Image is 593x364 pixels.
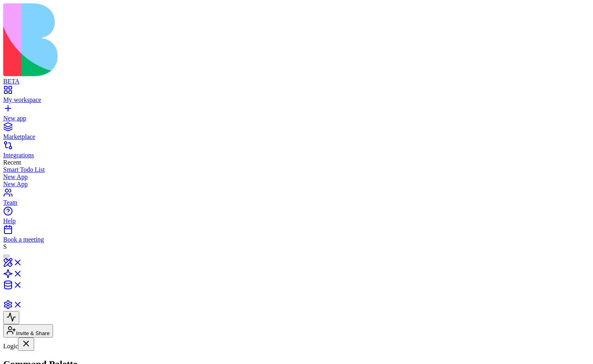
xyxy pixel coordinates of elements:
a: Book a meeting [3,229,590,243]
a: New App [3,173,590,181]
a: New app [3,108,590,122]
div: My workspace [3,96,590,104]
div: Integrations [3,152,590,159]
a: BETA [3,71,590,85]
span: Recent [3,159,21,166]
a: Marketplace [3,126,590,140]
div: Help [3,218,590,225]
div: New app [3,115,590,122]
img: logo [3,3,326,76]
a: My workspace [3,89,590,104]
a: Help [3,210,590,225]
a: Integrations [3,144,590,159]
a: Smart Todo List [3,166,590,173]
div: Book a meeting [3,236,590,243]
div: Team [3,199,590,206]
a: New App [3,181,590,188]
div: Marketplace [3,133,590,140]
div: BETA [3,78,590,85]
span: S [3,243,7,250]
button: Invite & Share [3,324,53,338]
a: Team [3,192,590,206]
span: Logic [3,343,18,350]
